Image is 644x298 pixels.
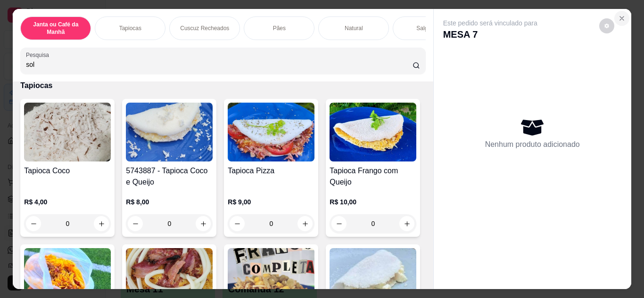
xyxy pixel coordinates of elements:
[330,197,416,207] p: R$ 10,00
[26,51,52,59] label: Pesquisa
[26,60,413,69] input: Pesquisa
[20,80,425,91] p: Tapiocas
[128,216,143,231] button: decrease-product-quantity
[196,216,211,231] button: increase-product-quantity
[614,11,629,26] button: Close
[119,24,141,32] p: Tapiocas
[416,24,440,32] p: Salgados
[26,216,41,231] button: decrease-product-quantity
[345,24,363,32] p: Natural
[399,216,414,231] button: increase-product-quantity
[228,103,314,161] img: product-image
[126,197,213,207] p: R$ 8,00
[443,18,537,28] p: Este pedido será vinculado para
[330,165,416,188] h4: Tapioca Frango com Queijo
[485,139,580,150] p: Nenhum produto adicionado
[443,28,537,41] p: MESA 7
[24,103,111,161] img: product-image
[94,216,109,231] button: increase-product-quantity
[126,103,213,161] img: product-image
[273,24,286,32] p: Pães
[24,197,111,207] p: R$ 4,00
[230,216,245,231] button: decrease-product-quantity
[126,165,213,188] h4: 5743887 - Tapioca Coco e Queijo
[228,165,314,177] h4: Tapioca Pizza
[228,197,314,207] p: R$ 9,00
[24,165,111,177] h4: Tapioca Coco
[330,103,416,161] img: product-image
[331,216,347,231] button: decrease-product-quantity
[180,24,229,32] p: Cuscuz Recheados
[28,21,83,36] p: Janta ou Café da Manhã
[297,216,313,231] button: increase-product-quantity
[599,18,614,33] button: decrease-product-quantity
